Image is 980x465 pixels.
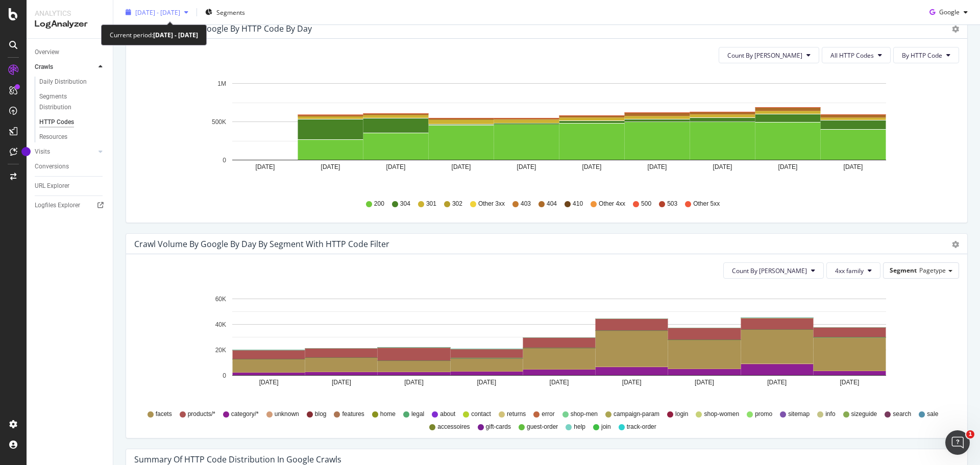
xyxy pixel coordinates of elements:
span: help [574,423,585,431]
div: Visits [35,146,50,157]
span: accessoires [437,423,470,431]
b: [DATE] - [DATE] [153,31,198,39]
text: 60K [215,296,226,303]
button: [DATE] - [DATE] [121,4,192,20]
button: All HTTP Codes [822,47,891,63]
a: Resources [39,132,106,142]
div: Overview [35,47,59,58]
button: 4xx family [826,262,880,279]
div: Crawl Volume by google by Day by Segment with HTTP Code Filter [134,239,389,249]
text: [DATE] [477,379,496,386]
a: URL Explorer [35,181,106,191]
text: [DATE] [321,163,340,170]
button: Count By [PERSON_NAME] [723,262,824,279]
span: By HTTP Code [902,51,942,60]
text: [DATE] [452,163,471,170]
span: 503 [667,200,677,208]
a: Logfiles Explorer [35,200,106,211]
span: home [380,410,396,419]
button: Segments [201,4,249,20]
span: Segment [890,266,917,275]
div: URL Explorer [35,181,69,191]
div: Crawls [35,62,53,72]
span: returns [507,410,526,419]
text: [DATE] [550,379,569,386]
text: [DATE] [844,163,863,170]
span: 500 [641,200,651,208]
a: Segments Distribution [39,91,106,113]
text: 20K [215,347,226,354]
span: features [342,410,364,419]
div: Tooltip anchor [21,147,31,156]
text: [DATE] [622,379,642,386]
span: error [542,410,554,419]
span: Other 4xx [599,200,625,208]
text: [DATE] [767,379,787,386]
span: campaign-param [614,410,659,419]
div: LogAnalyzer [35,18,105,30]
span: shop-women [704,410,739,419]
span: promo [755,410,772,419]
span: Pagetype [919,266,946,275]
text: [DATE] [582,163,602,170]
div: Resources [39,132,67,142]
div: Daily Distribution [39,77,87,87]
text: [DATE] [713,163,732,170]
iframe: Intercom live chat [945,430,970,455]
span: join [601,423,611,431]
button: Count By [PERSON_NAME] [719,47,819,63]
span: Other 5xx [693,200,720,208]
span: [DATE] - [DATE] [135,8,180,16]
span: Other 3xx [478,200,505,208]
div: Logfiles Explorer [35,200,80,211]
text: 500K [212,118,226,126]
text: [DATE] [259,379,279,386]
a: Visits [35,146,95,157]
text: [DATE] [778,163,798,170]
span: 404 [547,200,557,208]
div: Current period: [110,29,198,41]
div: Crawl Volume by google by HTTP Code by Day [134,23,312,34]
span: Count By Day [732,266,807,275]
text: [DATE] [256,163,275,170]
span: Count By Day [727,51,802,60]
span: search [893,410,911,419]
text: 1M [217,80,226,87]
text: 0 [223,157,226,164]
span: blog [315,410,327,419]
a: HTTP Codes [39,117,106,128]
span: 301 [426,200,436,208]
span: 304 [400,200,410,208]
text: [DATE] [386,163,406,170]
span: 1 [966,430,974,438]
span: shop-men [571,410,598,419]
text: [DATE] [404,379,424,386]
svg: A chart. [134,287,951,405]
span: sitemap [788,410,810,419]
span: login [675,410,688,419]
text: 0 [223,372,226,379]
span: 4xx family [835,266,864,275]
div: Segments Distribution [39,91,96,113]
span: sale [927,410,938,419]
button: Google [925,4,972,20]
a: Crawls [35,62,95,72]
a: Daily Distribution [39,77,106,87]
span: 302 [452,200,462,208]
span: sizeguide [851,410,877,419]
span: category/* [231,410,259,419]
span: Google [939,8,960,16]
button: By HTTP Code [893,47,959,63]
span: unknown [275,410,299,419]
span: 410 [573,200,583,208]
span: info [825,410,835,419]
span: All HTTP Codes [830,51,874,60]
span: guest-order [527,423,558,431]
a: Overview [35,47,106,58]
span: facets [156,410,172,419]
text: 40K [215,321,226,328]
text: [DATE] [695,379,714,386]
span: track-order [627,423,656,431]
span: products/* [188,410,215,419]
